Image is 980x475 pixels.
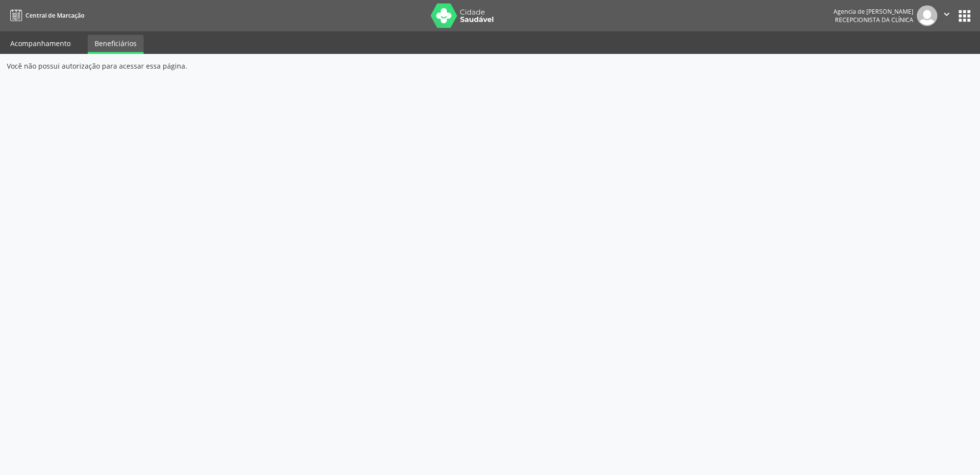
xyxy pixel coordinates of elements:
[956,7,973,25] button: apps
[25,11,84,20] span: Central de Marcação
[941,9,952,20] i: 
[917,5,937,26] img: img
[88,35,144,54] a: Beneficiários
[833,7,913,16] div: Agencia de [PERSON_NAME]
[937,5,956,26] button: 
[7,7,84,24] a: Central de Marcação
[7,61,973,71] div: Você não possui autorização para acessar essa página.
[3,35,77,52] a: Acompanhamento
[835,16,913,24] span: Recepcionista da clínica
